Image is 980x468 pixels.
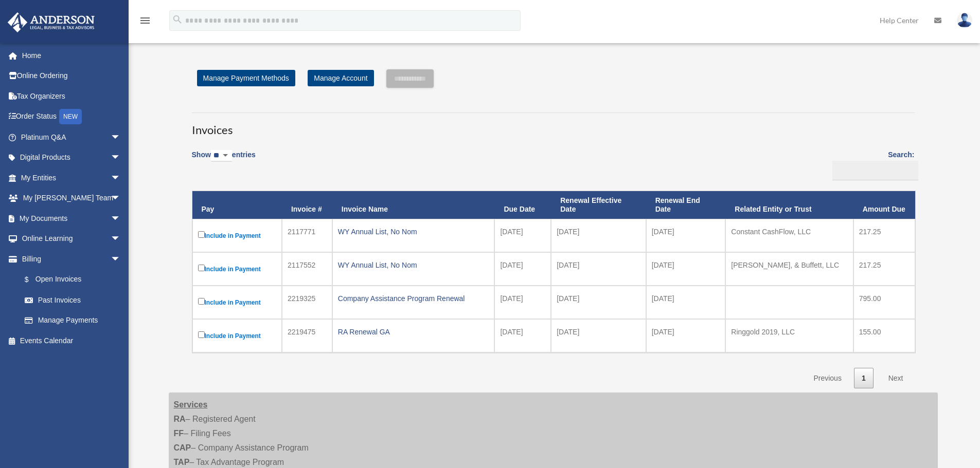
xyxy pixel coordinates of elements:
span: arrow_drop_down [111,127,131,148]
th: Amount Due: activate to sort column ascending [853,191,915,219]
td: [DATE] [646,319,726,352]
td: [DATE] [551,252,646,286]
a: Manage Account [308,70,373,86]
span: arrow_drop_down [111,167,131,189]
td: 2219325 [282,286,332,319]
strong: Services [174,400,208,409]
h3: Invoices [192,113,915,138]
label: Include in Payment [198,263,276,275]
input: Include in Payment [198,231,205,238]
select: Showentries [211,150,232,162]
td: [DATE] [646,219,726,252]
strong: RA [174,415,186,423]
i: menu [139,14,151,27]
a: Platinum Q&Aarrow_drop_down [7,127,136,147]
th: Due Date: activate to sort column ascending [494,191,551,219]
th: Renewal End Date: activate to sort column ascending [646,191,726,219]
span: arrow_drop_down [111,188,131,209]
td: 155.00 [853,319,915,352]
input: Include in Payment [198,298,205,305]
th: Invoice #: activate to sort column ascending [282,191,332,219]
div: NEW [59,109,82,124]
label: Include in Payment [198,296,276,309]
a: menu [139,18,151,27]
td: 217.25 [853,252,915,286]
td: [DATE] [551,319,646,352]
strong: CAP [174,443,191,452]
input: Search: [832,161,918,180]
span: arrow_drop_down [111,229,131,250]
input: Include in Payment [198,331,205,338]
span: arrow_drop_down [111,208,131,229]
td: [DATE] [494,252,551,286]
a: Order StatusNEW [7,106,136,127]
a: My Documentsarrow_drop_down [7,208,136,229]
a: $Open Invoices [14,269,126,290]
a: Manage Payment Methods [197,70,295,86]
strong: FF [174,429,184,438]
label: Include in Payment [198,329,276,342]
td: [DATE] [494,219,551,252]
a: Tax Organizers [7,86,136,106]
a: Previous [806,368,849,389]
a: My Entitiesarrow_drop_down [7,167,136,188]
th: Related Entity or Trust: activate to sort column ascending [725,191,853,219]
a: Billingarrow_drop_down [7,249,131,269]
td: Ringgold 2019, LLC [725,319,853,352]
a: Home [7,45,136,66]
input: Include in Payment [198,265,205,271]
td: [DATE] [646,286,726,319]
span: arrow_drop_down [111,147,131,169]
div: RA Renewal GA [338,325,489,339]
img: User Pic [957,13,972,28]
div: Company Assistance Program Renewal [338,291,489,306]
td: [DATE] [646,252,726,286]
label: Include in Payment [198,229,276,242]
span: arrow_drop_down [111,249,131,270]
a: Manage Payments [14,310,131,331]
a: Next [881,368,911,389]
td: 217.25 [853,219,915,252]
td: [DATE] [494,286,551,319]
th: Invoice Name: activate to sort column ascending [332,191,495,219]
a: Digital Productsarrow_drop_down [7,147,136,168]
a: Events Calendar [7,330,136,351]
strong: TAP [174,458,190,466]
label: Search: [829,148,915,180]
div: WY Annual List, No Nom [338,258,489,272]
i: search [172,14,183,25]
td: [DATE] [551,286,646,319]
a: 1 [854,368,874,389]
td: [PERSON_NAME], & Buffett, LLC [725,252,853,286]
td: [DATE] [494,319,551,352]
td: [DATE] [551,219,646,252]
span: $ [30,273,35,286]
td: 2117771 [282,219,332,252]
td: 795.00 [853,286,915,319]
td: 2117552 [282,252,332,286]
img: Anderson Advisors Platinum Portal [5,12,98,32]
td: 2219475 [282,319,332,352]
a: Online Ordering [7,66,136,86]
a: Past Invoices [14,290,131,310]
td: Constant CashFlow, LLC [725,219,853,252]
th: Renewal Effective Date: activate to sort column ascending [551,191,646,219]
label: Show entries [192,148,256,172]
a: Online Learningarrow_drop_down [7,229,136,249]
th: Pay: activate to sort column descending [192,191,282,219]
a: My [PERSON_NAME] Teamarrow_drop_down [7,188,136,209]
div: WY Annual List, No Nom [338,224,489,239]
